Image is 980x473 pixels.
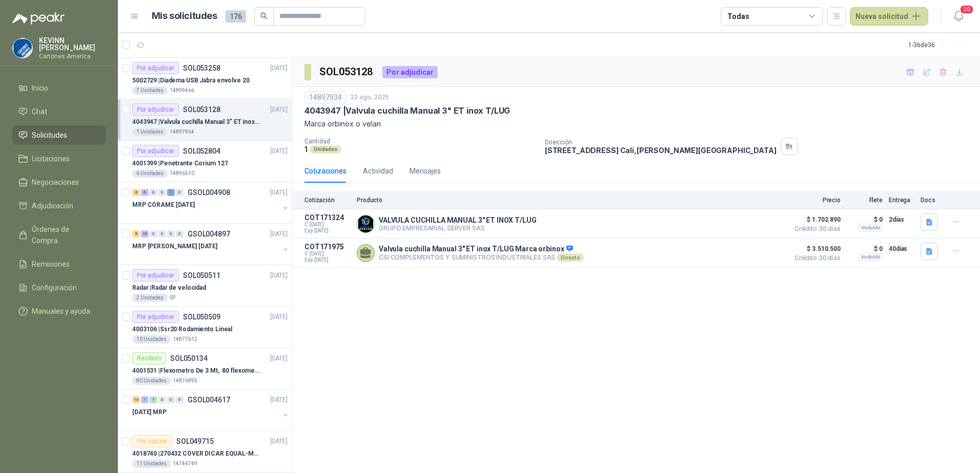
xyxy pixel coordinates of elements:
a: Remisiones [12,254,106,274]
p: [DATE] [270,354,288,363]
div: 14897934 [304,91,346,103]
a: 8 25 0 0 0 0 GSOL004897[DATE] MRP [PERSON_NAME] [DATE] [132,228,290,261]
p: GSOL004908 [188,189,230,196]
p: SOL050509 [183,313,220,320]
div: Por cotizar [132,435,172,447]
p: [DATE] [270,395,288,405]
p: SOL053128 [183,106,220,113]
p: Entrega [889,197,914,204]
div: Por adjudicar [132,62,179,74]
a: Órdenes de Compra [12,220,106,250]
p: Precio [789,197,841,204]
div: Por adjudicar [132,311,179,323]
div: Por adjudicar [382,66,438,78]
img: Company Logo [13,38,32,58]
div: 6 [141,189,149,196]
p: 4043947 | Valvula cuchilla Manual 3" ET inox T/LUG [304,105,510,116]
a: Licitaciones [12,149,106,168]
p: 4001531 | Flexometro De 3 Mt, 80 flexometros de 3 m Marca Tajima [132,366,260,376]
a: Configuración [12,278,106,297]
p: SOL052804 [183,147,220,155]
a: Por adjudicarSOL053258[DATE] 5002729 |Diadema USB Jabra envolve 207 Unidades14899466 [118,58,292,99]
span: C: [DATE] [304,251,351,257]
p: GRUPO EMPRESARIAL SERVER SAS [379,224,536,232]
div: Unidades [310,145,341,154]
a: Por adjudicarSOL050511[DATE] Radar |Radar de velocidad2 UnidadesSP [118,265,292,307]
div: Mensajes [410,165,441,177]
p: SOL050134 [170,355,208,362]
a: Por adjudicarSOL050509[DATE] 4003106 |Ssr20 Rodamiento Lineal10 Unidades14877612 [118,307,292,348]
div: Por adjudicar [132,145,179,157]
span: Chat [32,106,47,117]
div: 0 [176,230,183,238]
p: SOL053258 [183,64,220,72]
p: 14876995 [173,377,197,385]
div: 0 [167,230,175,238]
p: COT171975 [304,243,351,251]
p: 14744749 [173,460,197,468]
p: SOL050511 [183,272,220,279]
p: 14897934 [170,128,194,136]
p: Producto [357,197,783,204]
p: Marca orbinox o velan [304,118,968,130]
span: $ 3.510.500 [789,243,841,255]
h1: Mis solicitudes [152,9,217,24]
div: Por adjudicar [132,103,179,116]
p: [STREET_ADDRESS] Cali , [PERSON_NAME][GEOGRAPHIC_DATA] [545,146,777,155]
p: [DATE] [270,63,288,73]
p: 4018740 | 270432 COVER DICAR EQUAL-MNT M126, 5486 [132,449,260,459]
p: Cartones America [39,53,106,59]
p: Flete [847,197,883,204]
div: 8 [132,189,140,196]
p: Valvula cuchilla Manual 3" ET inox T/LUG Marca orbinox [379,245,584,254]
span: Inicio [32,82,48,94]
span: Exp: [DATE] [304,257,351,263]
div: 1 Unidades [132,128,168,136]
p: [DATE] MRP [132,407,167,417]
div: 1 [167,189,175,196]
a: Chat [12,102,106,121]
p: [DATE] [270,437,288,446]
p: [DATE] [270,229,288,239]
p: 1 [304,145,308,154]
a: 8 6 0 0 1 0 GSOL004908[DATE] MRP CORAME [DATE] [132,186,290,219]
span: 176 [226,10,246,23]
a: Negociaciones [12,173,106,192]
p: GSOL004897 [188,230,230,238]
a: Manuales y ayuda [12,302,106,321]
div: 2 Unidades [132,294,168,302]
p: [DATE] [270,105,288,115]
div: 0 [158,396,166,403]
a: Inicio [12,78,106,98]
p: 5002729 | Diadema USB Jabra envolve 20 [132,76,250,85]
span: Crédito 30 días [789,226,841,232]
div: Por adjudicar [132,269,179,282]
img: Company Logo [357,216,374,232]
p: COT171324 [304,213,351,222]
a: RecibidoSOL050134[DATE] 4001531 |Flexometro De 3 Mt, 80 flexometros de 3 m Marca Tajima80 Unidade... [118,348,292,390]
p: Docs [921,197,941,204]
span: C: [DATE] [304,222,351,228]
div: Directo [557,253,584,262]
p: 2 días [889,213,914,226]
a: Por adjudicarSOL053128[DATE] 4043947 |Valvula cuchilla Manual 3" ET inox T/LUG1 Unidades14897934 [118,99,292,141]
p: SOL049715 [176,438,214,445]
span: $ 1.702.890 [789,213,841,226]
p: Dirección [545,139,777,146]
button: Nueva solicitud [850,7,928,26]
p: GSOL004617 [188,396,230,403]
p: 14899466 [170,87,194,95]
div: 7 Unidades [132,87,168,95]
p: Cotización [304,197,351,204]
span: Manuales y ayuda [32,306,90,317]
div: 0 [176,396,183,403]
p: [DATE] [270,188,288,198]
div: 0 [167,396,175,403]
div: 10 Unidades [132,335,171,343]
div: 0 [150,189,157,196]
p: 14896510 [170,169,194,178]
div: 0 [158,230,166,238]
p: Radar | Radar de velocidad [132,283,206,293]
p: MRP [PERSON_NAME] [DATE] [132,242,217,251]
div: 25 [141,230,149,238]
